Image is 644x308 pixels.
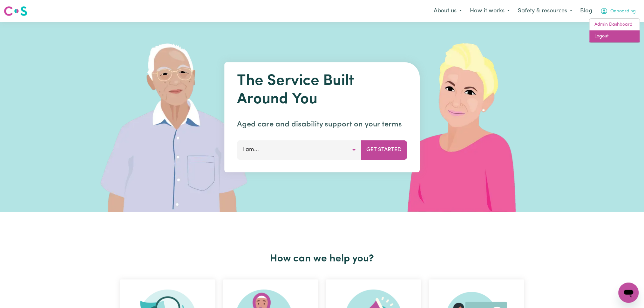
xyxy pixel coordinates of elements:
[466,4,514,18] button: How it works
[596,4,640,18] button: My Account
[116,253,528,265] h2: How can we help you?
[237,140,361,159] button: I am...
[514,4,577,18] button: Safety & resources
[237,72,407,109] h1: The Service Built Around You
[4,5,27,17] img: Careseekers logo
[361,140,407,159] button: Get Started
[237,119,407,130] p: Aged care and disability support on your terms
[4,4,27,18] a: Careseekers logo
[611,8,636,15] span: Onboarding
[619,283,639,303] iframe: Button to launch messaging window
[577,4,596,18] a: Blog
[430,4,466,18] button: About us
[590,19,640,31] a: Admin Dashboard
[590,30,640,42] a: Logout
[589,18,640,43] div: My Account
